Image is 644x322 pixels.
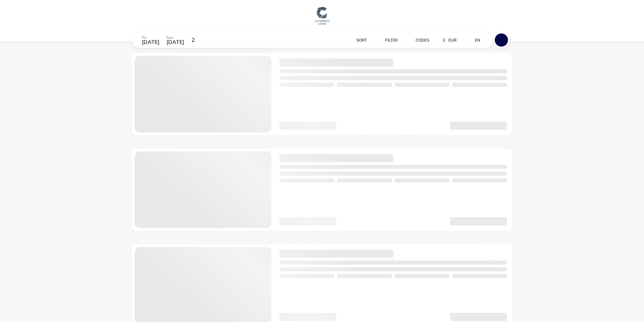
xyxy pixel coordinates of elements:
[462,35,486,45] button: en
[145,39,162,46] span: [DATE]
[366,35,397,45] button: Filter
[172,35,190,40] p: Sun
[132,32,234,48] div: Fri[DATE]Sun[DATE]2
[445,38,453,43] span: EUR
[348,38,358,43] span: Sort
[462,35,488,45] naf-pibe-menu-bar-item: en
[400,35,431,45] button: Codes
[334,35,363,45] button: Sort
[434,35,459,45] button: €EUR
[379,38,392,43] span: Filter
[400,35,434,45] naf-pibe-menu-bar-item: Codes
[434,35,462,45] naf-pibe-menu-bar-item: €EUR
[440,37,443,44] i: €
[145,35,162,40] p: Fri
[413,38,426,43] span: Codes
[314,5,331,26] img: Main Website
[172,39,190,46] span: [DATE]
[475,38,480,43] span: en
[334,35,366,45] naf-pibe-menu-bar-item: Sort
[199,38,202,43] span: 2
[366,35,400,45] naf-pibe-menu-bar-item: Filter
